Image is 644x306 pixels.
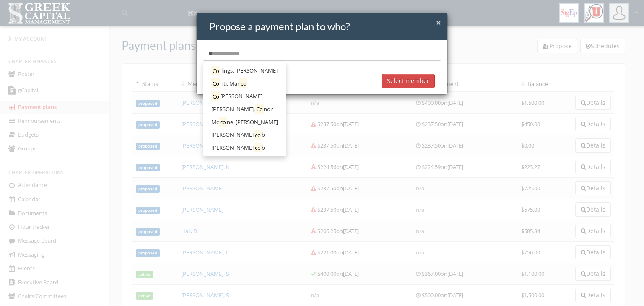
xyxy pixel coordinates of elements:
[206,128,283,141] a: [PERSON_NAME]cob
[254,143,262,152] mark: co
[382,74,435,88] button: Select member
[219,117,227,127] mark: co
[436,17,441,29] span: ×
[264,105,273,113] span: nor
[220,67,278,74] span: llings, [PERSON_NAME]
[227,118,278,126] span: ne, [PERSON_NAME]
[262,131,265,138] span: b
[211,66,220,75] mark: Co
[211,78,220,88] mark: Co
[211,131,254,138] span: [PERSON_NAME]
[209,19,441,34] h4: Propose a payment plan to who?
[211,91,220,101] mark: Co
[206,141,283,154] a: [PERSON_NAME]cob
[262,144,265,151] span: b
[239,78,247,88] mark: co
[220,80,239,87] span: nti, Mar
[206,103,283,116] a: [PERSON_NAME],Conor
[206,90,283,103] a: Co[PERSON_NAME]
[211,144,254,151] span: [PERSON_NAME]
[254,130,262,140] mark: co
[206,77,283,90] a: Conti, Marco
[206,64,283,77] a: Collings, [PERSON_NAME]
[211,118,219,126] span: Mc
[206,116,283,129] a: Mccone, [PERSON_NAME]
[255,104,264,114] mark: Co
[211,105,255,113] span: [PERSON_NAME],
[220,92,262,100] span: [PERSON_NAME]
